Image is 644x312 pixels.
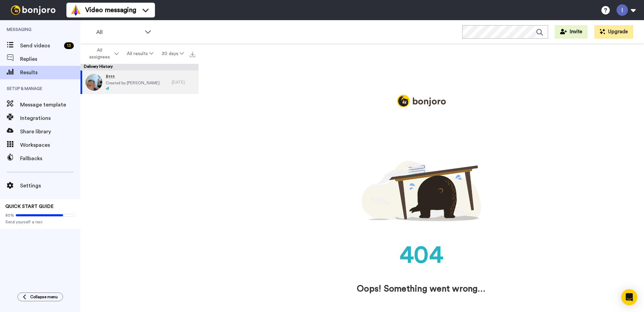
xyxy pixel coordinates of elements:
[20,101,80,109] span: Message template
[20,141,80,149] span: Workspaces
[362,161,481,221] img: 404.png
[20,128,80,136] span: Share library
[621,289,637,305] div: Open Intercom Messenger
[20,154,80,163] span: Fallbacks
[123,48,158,60] button: All results
[80,64,199,71] div: Delivery History
[80,71,199,94] a: RtttCreated by [PERSON_NAME][DATE]
[188,49,197,59] button: Export all results that match these filters now.
[64,42,74,49] div: 13
[106,74,160,80] span: Rttt
[212,283,631,295] div: Oops! Something went wrong…
[5,204,54,209] span: QUICK START GUIDE
[106,80,160,86] span: Created by [PERSON_NAME]
[555,25,588,39] button: Invite
[86,47,113,60] span: All assignees
[212,238,631,273] div: 404
[86,74,102,91] img: 2e354171-bf9c-4202-863f-d4de53cede08-thumb.jpg
[5,213,14,218] span: 80%
[397,95,446,107] img: logo_full.png
[20,42,61,50] span: Send videos
[70,5,81,15] img: vm-color.svg
[5,219,75,225] span: Send yourself a test
[190,52,195,57] img: export.svg
[96,28,141,36] span: All
[20,69,80,77] span: Results
[82,44,123,63] button: All assignees
[85,5,136,15] span: Video messaging
[20,182,80,190] span: Settings
[8,5,58,15] img: bj-logo-header-white.svg
[594,25,633,39] button: Upgrade
[172,80,195,85] div: [DATE]
[157,48,188,60] button: 30 days
[20,55,80,63] span: Replies
[20,114,80,122] span: Integrations
[17,293,63,301] button: Collapse menu
[30,294,58,300] span: Collapse menu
